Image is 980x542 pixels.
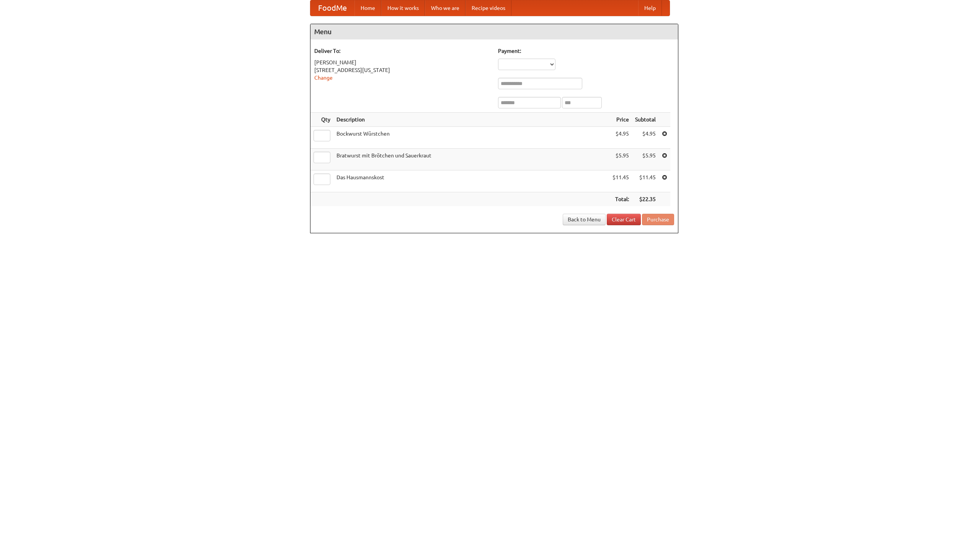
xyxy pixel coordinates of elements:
[642,214,674,225] button: Purchase
[632,149,659,170] td: $5.95
[333,149,609,170] td: Bratwurst mit Brötchen und Sauerkraut
[609,113,632,127] th: Price
[465,0,511,16] a: Recipe videos
[632,113,659,127] th: Subtotal
[632,192,659,206] th: $22.35
[310,113,333,127] th: Qty
[310,0,354,16] a: FoodMe
[381,0,425,16] a: How it works
[609,170,632,192] td: $11.45
[563,214,606,225] a: Back to Menu
[607,214,641,225] a: Clear Cart
[314,75,333,81] a: Change
[609,127,632,149] td: $4.95
[425,0,465,16] a: Who we are
[498,47,674,55] h5: Payment:
[632,170,659,192] td: $11.45
[354,0,381,16] a: Home
[333,170,609,192] td: Das Hausmannskost
[314,66,490,74] div: [STREET_ADDRESS][US_STATE]
[310,24,678,39] h4: Menu
[314,47,490,55] h5: Deliver To:
[333,127,609,149] td: Bockwurst Würstchen
[333,113,609,127] th: Description
[609,192,632,206] th: Total:
[609,149,632,170] td: $5.95
[314,59,490,66] div: [PERSON_NAME]
[632,127,659,149] td: $4.95
[638,0,662,16] a: Help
